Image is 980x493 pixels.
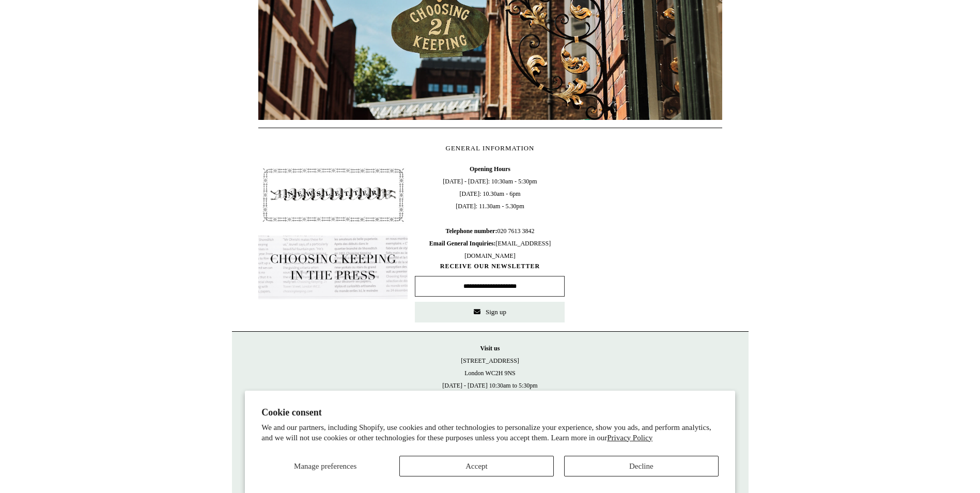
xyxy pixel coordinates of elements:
span: Manage preferences [294,462,356,470]
b: Email General Inquiries: [429,240,496,247]
img: pf-635a2b01-aa89-4342-bbcd-4371b60f588c--In-the-press-Button_1200x.jpg [258,236,408,300]
p: We and our partners, including Shopify, use cookies and other technologies to personalize your ex... [261,423,719,443]
iframe: google_map [572,163,722,318]
h2: Cookie consent [261,407,719,418]
b: Opening Hours [470,165,510,173]
img: pf-4db91bb9--1305-Newsletter-Button_1200x.jpg [258,163,408,227]
button: Manage preferences [261,456,389,476]
button: Page 2 [485,117,495,120]
button: Sign up [415,302,565,322]
p: [STREET_ADDRESS] London WC2H 9NS [DATE] - [DATE] 10:30am to 5:30pm [DATE] 10.30am to 6pm [DATE] 1... [242,342,738,429]
span: RECEIVE OUR NEWSLETTER [415,262,565,271]
button: Page 1 [470,117,480,120]
strong: Visit us [480,345,500,352]
b: : [495,227,497,235]
button: Page 3 [501,117,511,120]
span: [EMAIL_ADDRESS][DOMAIN_NAME] [429,240,551,259]
button: Accept [399,456,554,476]
a: Privacy Policy [607,434,652,442]
button: Decline [564,456,719,476]
span: Sign up [486,308,506,316]
span: GENERAL INFORMATION [446,144,535,152]
b: Telephone number [446,227,497,235]
span: [DATE] - [DATE]: 10:30am - 5:30pm [DATE]: 10.30am - 6pm [DATE]: 11.30am - 5.30pm 020 7613 3842 [415,163,565,262]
